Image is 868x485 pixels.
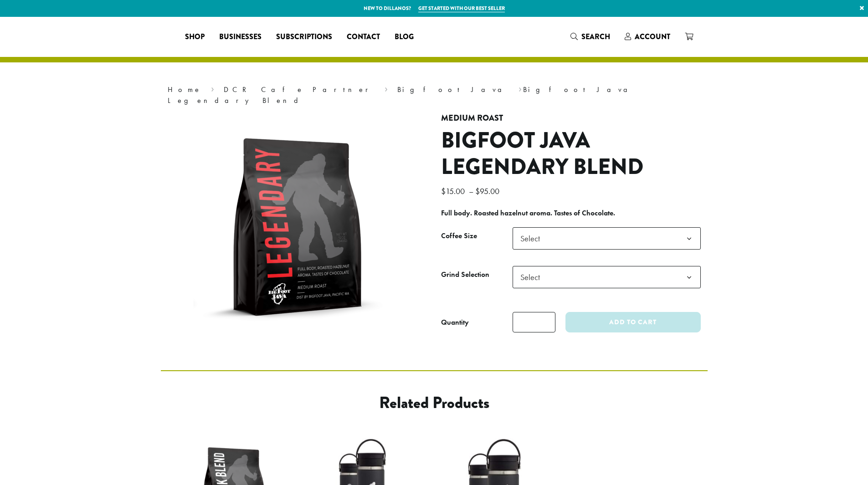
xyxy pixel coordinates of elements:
a: Get started with our best seller [418,5,505,12]
span: $ [441,186,446,196]
img: Big Foot Java | Legendary Blend 12 oz [184,113,411,341]
span: Shop [185,31,205,43]
label: Grind Selection [441,268,513,281]
span: Search [581,31,610,42]
a: Shop [178,30,212,44]
b: Full body. Roasted hazelnut aroma. Tastes of Chocolate. [441,208,615,218]
input: Product quantity [513,312,555,332]
span: Select [513,227,701,250]
span: – [469,186,473,196]
span: Select [513,266,701,288]
a: Bigfoot Java [397,85,509,94]
nav: Breadcrumb [168,84,701,106]
button: Add to cart [565,312,700,332]
span: › [519,81,522,95]
span: $ [475,186,480,196]
span: Account [635,31,670,42]
h2: Related products [234,393,634,413]
a: Home [168,85,201,94]
h4: Medium Roast [441,113,701,123]
h1: Bigfoot Java Legendary Blend [441,128,701,180]
div: Quantity [441,317,469,328]
span: Businesses [219,31,262,43]
a: DCR Cafe Partner [224,85,375,94]
bdi: 15.00 [441,186,467,196]
bdi: 95.00 [475,186,502,196]
span: Contact [347,31,380,43]
span: Subscriptions [276,31,332,43]
span: Select [517,230,549,247]
label: Coffee Size [441,230,513,243]
span: › [385,81,388,95]
a: Search [563,29,617,44]
span: Blog [395,31,414,43]
span: › [211,81,214,95]
span: Select [517,268,549,286]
